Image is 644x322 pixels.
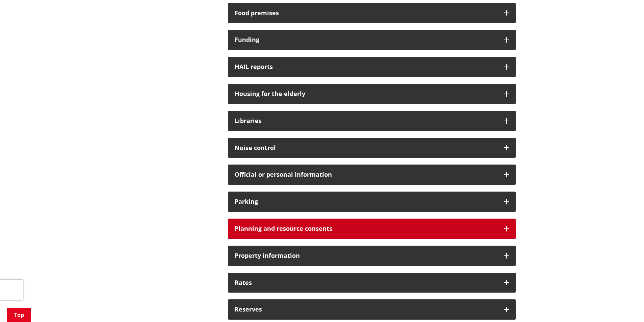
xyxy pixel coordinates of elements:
h3: Libraries [235,118,497,124]
h3: Parking [235,198,497,205]
h3: Reserves [235,306,497,313]
h3: Noise control [235,145,497,151]
h3: Food premises [235,10,497,17]
h3: Housing for the elderly [235,91,497,97]
iframe: Messenger Launcher [613,294,637,318]
h3: HAIL reports [235,64,497,70]
h3: Rates [235,279,497,286]
h3: Funding [235,36,497,43]
h3: Planning and resource consents [235,225,497,232]
h3: Property information [235,252,497,259]
h3: Official or personal information [235,171,497,178]
a: Top [7,308,31,322]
